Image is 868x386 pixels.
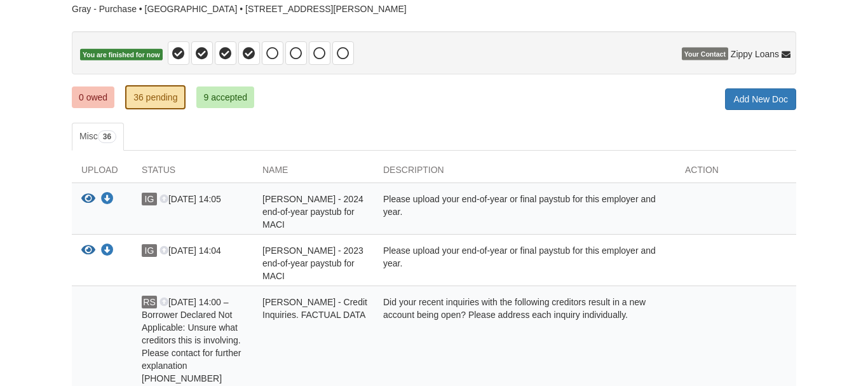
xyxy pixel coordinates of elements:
span: [DATE] 14:00 – Borrower Declared Not Applicable: Unsure what creditors this is involving. Please ... [142,297,241,383]
button: View Ivan Gray - 2024 end-of-year paystub for MACI [81,193,95,206]
span: [PERSON_NAME] - Credit Inquiries. FACTUAL DATA [262,297,367,320]
span: 36 [98,130,116,143]
div: Description [374,163,675,183]
div: Please upload your end-of-year or final paystub for this employer and year. [374,244,675,282]
span: [PERSON_NAME] - 2023 end-of-year paystub for MACI [262,245,363,281]
span: Your Contact [682,48,728,60]
button: View Ivan Gray - 2023 end-of-year paystub for MACI [81,244,95,258]
div: Upload [72,163,132,183]
span: [DATE] 14:04 [159,245,221,256]
div: Did your recent inquiries with the following creditors result in a new account being open? Please... [374,296,675,385]
a: Download Ivan Gray - 2023 end-of-year paystub for MACI [101,246,114,256]
span: RS [142,296,157,308]
span: [PERSON_NAME] - 2024 end-of-year paystub for MACI [262,194,363,230]
a: 0 owed [72,86,114,108]
span: Zippy Loans [731,48,779,60]
a: Misc [72,123,124,151]
div: Action [675,163,796,183]
span: IG [142,193,157,205]
span: [DATE] 14:05 [159,194,221,204]
span: You are finished for now [80,49,163,61]
div: Name [253,163,374,183]
a: 36 pending [125,85,186,109]
div: Status [132,163,253,183]
a: 9 accepted [196,86,254,108]
div: Gray - Purchase • [GEOGRAPHIC_DATA] • [STREET_ADDRESS][PERSON_NAME] [72,4,796,15]
a: Add New Doc [725,88,796,110]
a: Download Ivan Gray - 2024 end-of-year paystub for MACI [101,195,114,205]
span: IG [142,244,157,257]
div: Please upload your end-of-year or final paystub for this employer and year. [374,193,675,231]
